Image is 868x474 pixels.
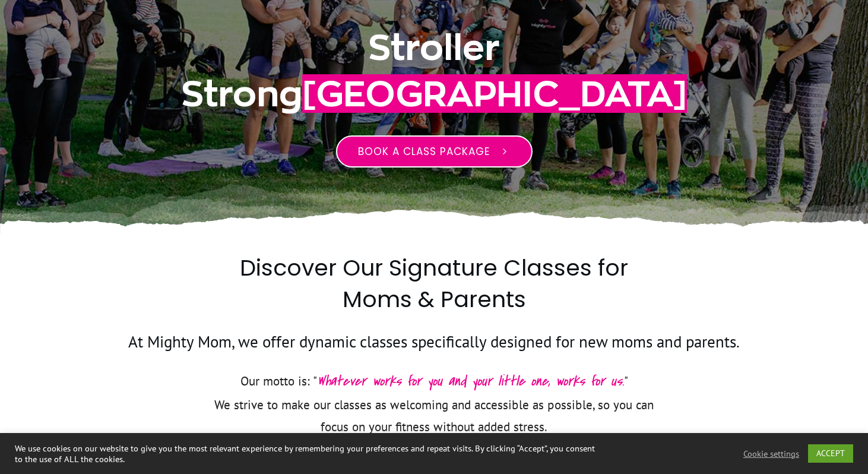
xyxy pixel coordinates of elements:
p: We strive to make our classes as welcoming and accessible as possible, so you can focus on your f... [211,394,657,453]
h1: Stroller Strong [114,24,754,117]
h2: Discover Our Signature Classes for Moms & Parents [211,252,657,329]
h3: At Mighty Mom, we offer dynamic classes specifically designed for new moms and parents. [114,331,754,368]
a: ACCEPT [808,444,853,463]
span: [GEOGRAPHIC_DATA] [302,74,687,113]
span: Book a class package [358,144,490,159]
a: Book a class package [336,135,533,168]
p: Our motto is: " " [211,368,657,394]
a: Cookie settings [743,448,799,459]
span: Whatever works for you and your little one, works for us. [317,371,624,391]
div: We use cookies on our website to give you the most relevant experience by remembering your prefer... [15,443,601,464]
